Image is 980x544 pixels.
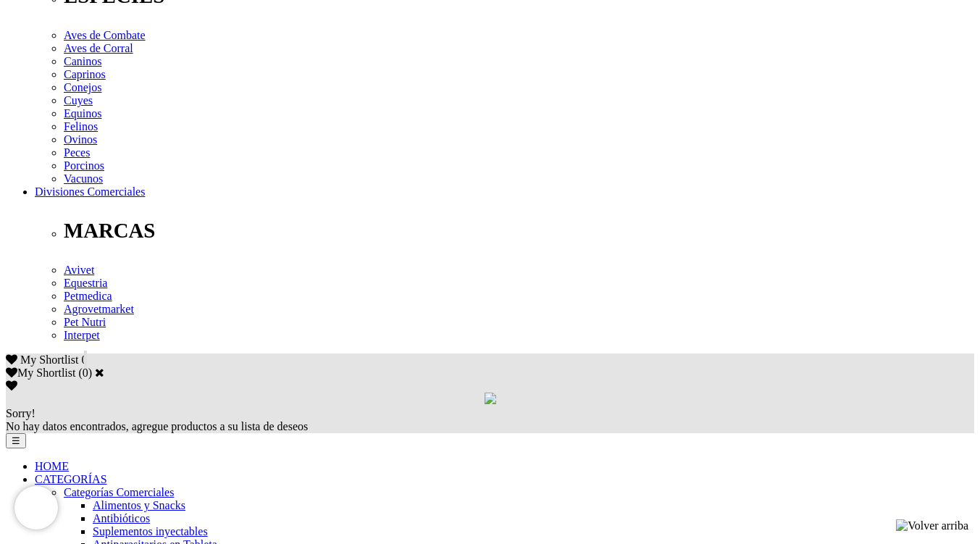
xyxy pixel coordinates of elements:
[93,499,185,511] a: Alimentos y Snacks
[95,367,104,378] a: Cerrar
[64,146,90,159] a: Peces
[14,486,58,530] iframe: Brevo live chat
[64,303,134,315] a: Agrovetmarket
[6,407,974,433] div: No hay datos encontrados, agregue productos a su lista de deseos
[81,353,87,366] span: 0
[35,185,145,198] a: Divisiones Comerciales
[64,29,146,41] a: Aves de Combate
[6,433,26,448] button: ☰
[64,290,112,302] a: Petmedica
[83,367,88,379] label: 0
[64,486,174,498] a: Categorías Comerciales
[93,512,150,524] a: Antibióticos
[93,525,208,537] a: Suplementos inyectables
[64,107,101,120] a: Equinos
[64,316,106,328] a: Pet Nutri
[64,172,103,185] a: Vacunos
[78,367,92,379] span: ( )
[35,460,69,472] a: HOME
[64,68,106,80] a: Caprinos
[64,55,101,67] a: Caninos
[64,94,93,106] a: Cuyes
[64,42,133,54] a: Aves de Corral
[64,277,107,289] a: Equestria
[64,120,98,133] a: Felinos
[64,133,97,146] a: Ovinos
[35,473,107,485] a: CATEGORÍAS
[6,367,75,379] label: My Shortlist
[896,519,968,532] img: Volver arriba
[64,219,974,243] p: MARCAS
[64,264,94,276] a: Avivet
[20,353,78,366] span: My Shortlist
[64,81,101,93] a: Conejos
[64,159,104,172] a: Porcinos
[485,393,496,404] img: loading.gif
[6,407,35,419] span: Sorry!
[64,329,100,341] a: Interpet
